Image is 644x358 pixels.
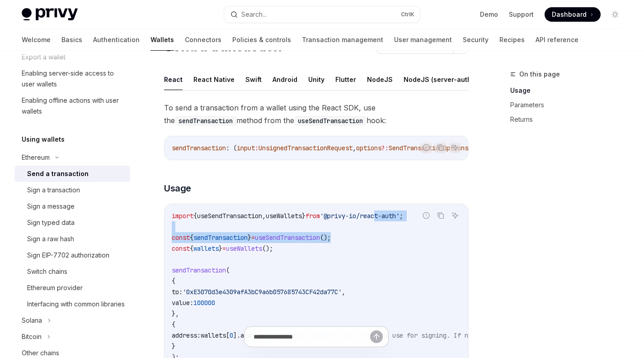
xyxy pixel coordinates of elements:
[22,331,42,342] div: Bitcoin
[22,134,65,145] h5: Using wallets
[14,231,130,247] a: Sign a raw hash
[22,8,78,21] img: light logo
[27,168,89,179] div: Send a transaction
[226,144,237,152] span: : (
[353,144,356,152] span: ,
[172,212,193,220] span: import
[510,98,630,112] a: Parameters
[172,266,226,274] span: sendTransaction
[172,244,190,253] span: const
[185,29,221,51] a: Connectors
[320,212,400,220] span: '@privy-io/react-auth'
[266,212,302,220] span: useWallets
[27,201,75,212] div: Sign a message
[404,69,474,90] button: NodeJS (server-auth)
[510,83,630,98] a: Usage
[14,280,130,296] a: Ethereum provider
[150,29,174,51] a: Wallets
[193,212,197,220] span: {
[14,198,130,215] a: Sign a message
[27,282,83,293] div: Ethereum provider
[420,210,432,221] button: Report incorrect code
[93,29,140,51] a: Authentication
[302,212,306,220] span: }
[226,266,230,274] span: (
[435,210,447,221] button: Copy the contents from the code block
[14,312,130,329] button: Solana
[435,142,447,153] button: Copy the contents from the code block
[367,69,393,90] button: NodeJS
[172,310,179,318] span: },
[193,244,219,253] span: wallets
[255,144,259,152] span: :
[255,234,320,242] span: useSendTransaction
[420,142,432,153] button: Report incorrect code
[226,244,262,253] span: useWallets
[463,29,489,51] a: Security
[197,212,262,220] span: useSendTransaction
[164,182,191,195] span: Usage
[172,277,175,285] span: {
[248,234,251,242] span: }
[27,234,74,244] div: Sign a raw hash
[14,329,130,345] button: Bitcoin
[232,29,291,51] a: Policies & controls
[175,116,236,126] code: sendTransaction
[27,217,75,228] div: Sign typed data
[172,234,190,242] span: const
[193,69,235,90] button: React Native
[237,144,255,152] span: input
[27,185,80,196] div: Sign a transaction
[401,11,414,18] span: Ctrl K
[510,112,630,127] a: Returns
[14,296,130,312] a: Interfacing with common libraries
[219,244,222,253] span: }
[172,144,226,152] span: sendTransaction
[172,288,183,296] span: to:
[509,10,534,19] a: Support
[449,210,461,221] button: Ask AI
[172,320,175,329] span: {
[164,101,469,127] span: To send a transaction from a wallet using the React SDK, use the method from the hook:
[224,6,419,23] button: Search...CtrlK
[164,69,183,90] button: React
[22,29,51,51] a: Welcome
[14,149,130,166] button: Ethereum
[241,9,267,20] div: Search...
[306,212,320,220] span: from
[519,69,560,80] span: On this page
[254,327,370,347] input: Ask a question...
[342,288,345,296] span: ,
[14,166,130,182] a: Send a transaction
[262,212,266,220] span: ,
[302,29,383,51] a: Transaction management
[245,69,262,90] button: Swift
[22,68,125,90] div: Enabling server-side access to user wallets
[552,10,587,19] span: Dashboard
[22,95,125,117] div: Enabling offline actions with user wallets
[27,250,109,261] div: Sign EIP-7702 authorization
[608,7,622,22] button: Toggle dark mode
[222,244,226,253] span: =
[394,29,452,51] a: User management
[14,263,130,280] a: Switch chains
[545,7,601,22] a: Dashboard
[370,330,383,343] button: Send message
[193,234,248,242] span: sendTransaction
[14,92,130,119] a: Enabling offline actions with user wallets
[499,29,525,51] a: Recipes
[14,65,130,92] a: Enabling server-side access to user wallets
[381,144,389,152] span: ?:
[61,29,82,51] a: Basics
[251,234,255,242] span: =
[480,10,498,19] a: Demo
[308,69,324,90] button: Unity
[536,29,578,51] a: API reference
[294,116,367,126] code: useSendTransaction
[22,315,42,326] div: Solana
[335,69,356,90] button: Flutter
[190,244,193,253] span: {
[273,69,297,90] button: Android
[172,299,193,307] span: value:
[14,247,130,263] a: Sign EIP-7702 authorization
